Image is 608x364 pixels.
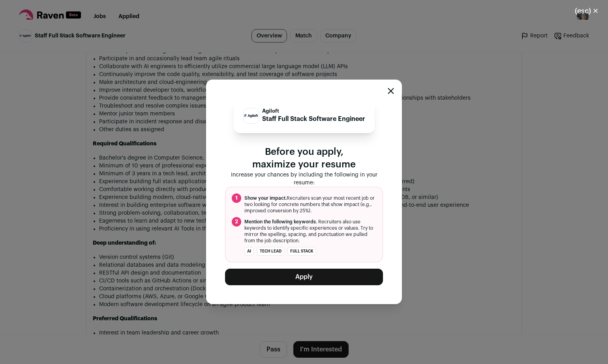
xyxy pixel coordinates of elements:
p: Staff Full Stack Software Engineer [262,114,365,124]
span: . Recruiters also use keywords to identify specific experiences or values. Try to mirror the spel... [244,219,376,244]
p: Before you apply, maximize your resume [225,146,383,171]
button: Close modal [565,2,608,20]
span: Mention the following keywords [244,219,316,224]
span: 2 [232,217,241,227]
li: tech lead [257,247,284,256]
span: Recruiters scan your most recent job or two looking for concrete numbers that show impact (e.g., ... [244,195,376,214]
button: Apply [225,269,383,285]
span: 1 [232,193,241,203]
button: Close modal [388,88,394,94]
img: cf0838c98d3ef2568c07768e40122c08ae4db567c52e17e2cbe9f3ba7ea046a0.jpg [244,108,259,123]
li: full stack [287,247,316,256]
p: Increase your chances by including the following in your resume: [225,171,383,187]
li: AI [244,247,254,256]
p: Agiloft [262,108,365,114]
span: Show your impact. [244,196,287,201]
